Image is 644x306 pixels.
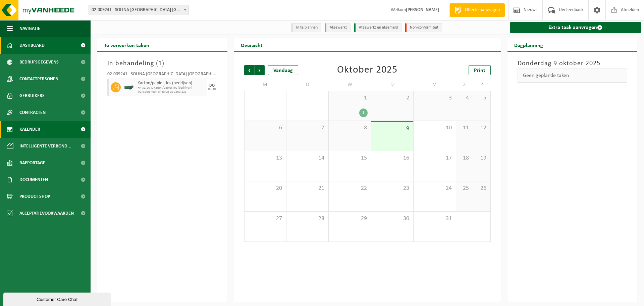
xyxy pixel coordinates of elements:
span: Kalender [19,121,40,138]
span: 9 [375,125,410,132]
span: 1 [332,94,367,102]
span: Bedrijfsgegevens [19,54,59,71]
span: 16 [375,155,410,162]
span: Contracten [19,104,46,121]
li: Non-conformiteit [405,23,442,32]
span: Dashboard [19,37,45,54]
span: 6 [248,124,283,132]
td: M [244,79,286,91]
iframe: chat widget [3,291,112,306]
span: 12 [477,124,487,132]
a: Extra taak aanvragen [510,22,642,33]
span: Intelligente verbond... [19,138,71,155]
td: D [371,79,414,91]
img: HK-XZ-20-GN-01 [124,85,134,90]
span: Navigatie [19,20,40,37]
li: Afgewerkt [325,23,351,32]
span: Print [474,68,485,73]
span: 4 [460,94,470,102]
span: 2 [375,94,410,102]
span: 31 [417,215,452,222]
span: 23 [375,185,410,192]
span: 22 [332,185,367,192]
a: Offerte aanvragen [449,3,505,17]
span: 3 [417,94,452,102]
span: 14 [290,155,325,162]
span: Offerte aanvragen [463,7,501,13]
td: D [286,79,329,91]
span: Gebruikers [19,87,45,104]
td: V [414,79,456,91]
div: 09/10 [208,88,216,91]
span: 10 [417,124,452,132]
h3: Donderdag 9 oktober 2025 [518,58,628,69]
h2: Te verwerken taken [97,38,156,51]
td: W [329,79,371,91]
span: 5 [477,94,487,102]
li: In te plannen [291,23,321,32]
span: 20 [248,185,283,192]
div: 1 [359,108,368,117]
span: 7 [290,124,325,132]
h2: Dagplanning [507,38,550,51]
td: Z [456,79,473,91]
span: Karton/papier, los (bedrijven) [138,81,206,86]
span: Documenten [19,171,48,188]
span: 26 [477,185,487,192]
span: HK-XZ-20-G karton/papier, los (bedrijven) [138,86,206,90]
span: 17 [417,155,452,162]
span: 8 [332,124,367,132]
span: 15 [332,155,367,162]
span: 18 [460,155,470,162]
span: Volgende [255,65,265,75]
div: Geen geplande taken [518,69,628,83]
h2: Overzicht [234,38,269,51]
span: 02-009241 - SOLINA BELGIUM NV/AG - IZEGEM [89,5,189,15]
a: Print [469,65,491,75]
span: 30 [375,215,410,222]
span: 11 [460,124,470,132]
div: Oktober 2025 [337,65,397,75]
span: 1 [158,60,162,67]
span: Product Shop [19,188,50,205]
div: Vandaag [268,65,298,75]
span: 24 [417,185,452,192]
span: 25 [460,185,470,192]
span: Vorige [244,65,254,75]
strong: [PERSON_NAME] [406,7,439,12]
span: Rapportage [19,155,45,171]
span: 27 [248,215,283,222]
span: 02-009241 - SOLINA BELGIUM NV/AG - IZEGEM [89,5,189,15]
div: DO [209,84,215,88]
span: 21 [290,185,325,192]
span: Acceptatievoorwaarden [19,205,74,222]
span: Contactpersonen [19,71,58,87]
td: Z [473,79,490,91]
div: 02-009241 - SOLINA [GEOGRAPHIC_DATA] [GEOGRAPHIC_DATA]/AG - IZEGEM [107,72,217,79]
h3: In behandeling ( ) [107,58,217,69]
li: Afgewerkt en afgemeld [354,23,401,32]
span: 29 [332,215,367,222]
span: 28 [290,215,325,222]
span: 19 [477,155,487,162]
span: 13 [248,155,283,162]
span: Transport heen en terug op aanvraag [138,90,206,94]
